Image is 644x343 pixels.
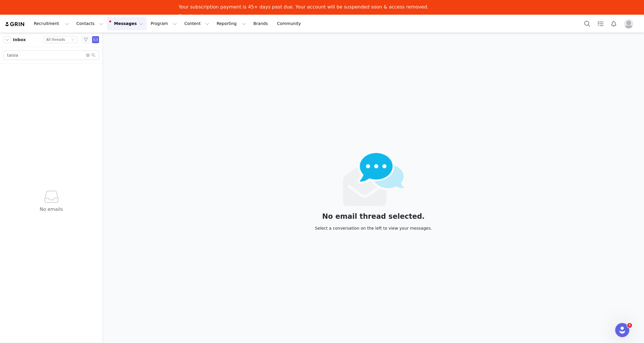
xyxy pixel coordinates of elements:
[615,323,629,337] iframe: Intercom live chat
[30,17,73,30] button: Recruitment
[91,53,96,57] i: icon: search
[179,4,429,10] div: Your subscription payment is 45+ days past due. Your account will be suspended soon & access remo...
[147,17,180,30] button: Program
[92,36,99,43] span: Send Email
[86,53,90,57] i: icon: close-circle
[179,14,212,20] a: Pay Invoices
[13,37,26,43] span: Inbox
[107,17,147,30] button: Messages
[46,36,65,43] div: All threads
[274,17,307,30] a: Community
[343,153,404,206] img: emails-empty2x.png
[620,19,639,28] button: Profile
[71,38,75,42] i: icon: down
[213,17,250,30] button: Reporting
[627,323,632,328] span: 5
[5,21,25,27] img: grin logo
[315,225,432,231] div: Select a conversation on the left to view your messages.
[315,213,432,220] div: No email thread selected.
[250,17,273,30] a: Brands
[40,206,63,212] span: No emails
[624,19,633,28] img: placeholder-profile.jpg
[4,51,99,60] input: Search mail
[594,17,607,30] a: Tasks
[607,17,620,30] button: Notifications
[181,17,213,30] button: Content
[581,17,594,30] button: Search
[73,17,107,30] button: Contacts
